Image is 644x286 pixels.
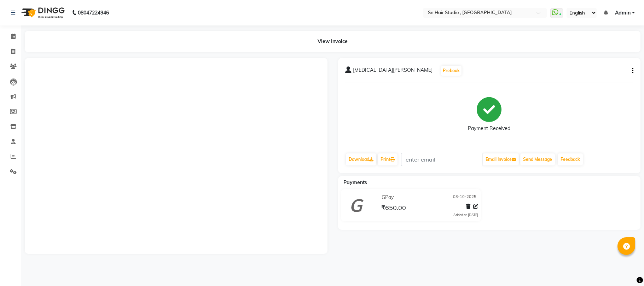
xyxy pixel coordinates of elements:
span: [MEDICAL_DATA][PERSON_NAME] [353,66,433,76]
b: 08047224946 [78,3,109,23]
span: GPay [382,194,394,201]
span: Payments [343,179,367,186]
img: logo [18,3,66,23]
span: Admin [615,9,631,17]
a: Print [378,153,398,165]
iframe: chat widget [614,258,637,279]
button: Email Invoice [483,153,519,165]
span: 03-10-2025 [453,194,476,201]
input: enter email [401,153,482,166]
div: Added on [DATE] [453,212,478,217]
button: Prebook [441,66,462,76]
div: View Invoice [25,31,640,52]
a: Feedback [558,153,583,165]
button: Send Message [520,153,555,165]
span: ₹650.00 [381,204,406,214]
div: Payment Received [468,125,510,132]
a: Download [346,153,376,165]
